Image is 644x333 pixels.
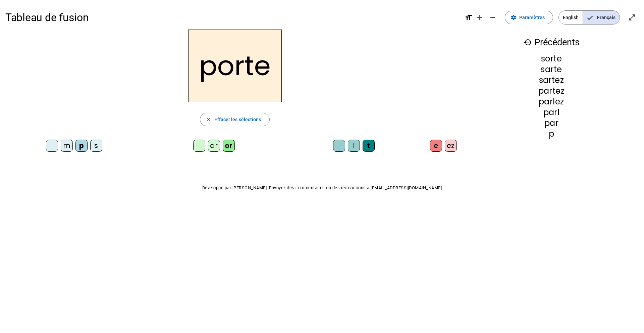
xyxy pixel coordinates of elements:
mat-icon: remove [489,13,497,21]
button: Paramètres [505,11,553,24]
div: parlez [470,98,633,106]
p: Développé par [PERSON_NAME]. Envoyez des commentaires ou des rétroactions à [EMAIL_ADDRESS][DOMAI... [5,184,639,192]
div: sorte [470,55,633,63]
h2: porte [188,30,282,102]
button: Diminuer la taille de la police [486,11,499,24]
h3: Précédents [470,35,633,50]
span: Paramètres [519,13,545,21]
div: sarte [470,65,633,74]
div: p [75,140,88,152]
mat-icon: add [475,13,483,21]
button: Entrer en plein écran [625,11,639,24]
div: s [90,140,102,152]
div: ez [445,140,457,152]
div: l [348,140,360,152]
div: or [223,140,235,152]
div: ar [208,140,220,152]
div: partez [470,87,633,95]
span: Effacer les sélections [214,115,261,124]
mat-icon: close [206,116,212,123]
button: Effacer les sélections [200,113,269,126]
span: English [559,11,583,24]
mat-icon: format_size [465,13,473,21]
span: Français [583,11,620,24]
div: sartez [470,76,633,84]
mat-icon: settings [511,14,517,20]
mat-icon: open_in_full [628,13,636,21]
div: par [470,119,633,127]
div: m [61,140,73,152]
div: e [430,140,442,152]
button: Augmenter la taille de la police [473,11,486,24]
mat-button-toggle-group: Language selection [558,10,620,25]
mat-icon: history [524,38,532,46]
div: p [470,130,633,138]
div: t [363,140,375,152]
h1: Tableau de fusion [5,7,459,28]
div: parl [470,108,633,116]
